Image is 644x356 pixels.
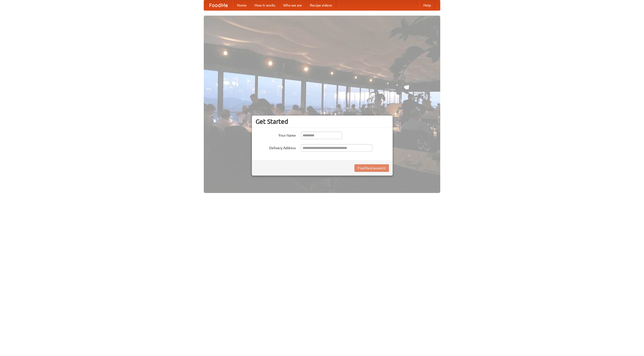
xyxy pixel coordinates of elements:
h3: Get Started [256,118,389,125]
a: Who we are [279,0,306,10]
a: FoodMe [204,0,233,10]
a: Help [419,0,435,10]
a: Recipe videos [306,0,336,10]
a: Home [233,0,251,10]
a: How it works [251,0,279,10]
label: Your Name [256,132,296,138]
label: Delivery Address [256,144,296,150]
button: Find Restaurants! [354,164,389,172]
